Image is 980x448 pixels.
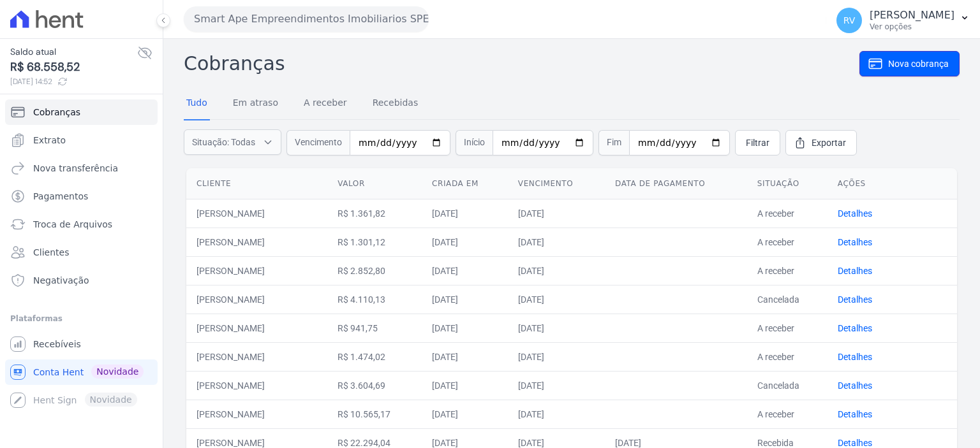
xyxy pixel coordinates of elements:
[370,87,421,120] a: Recebidas
[10,99,152,413] nav: Sidebar
[508,371,605,400] td: [DATE]
[33,162,118,175] span: Nova transferência
[859,51,960,76] a: Nova cobrança
[10,59,137,76] span: R$ 68.558,52
[5,99,158,125] a: Cobranças
[843,16,856,25] span: RV
[186,199,327,228] td: [PERSON_NAME]
[508,285,605,314] td: [DATE]
[186,168,327,199] th: Cliente
[838,323,872,333] a: Detalhes
[184,129,281,155] button: Situação: Todas
[422,314,508,342] td: [DATE]
[747,371,828,400] td: Cancelada
[422,168,508,199] th: Criada em
[5,359,158,385] a: Conta Hent Novidade
[186,285,327,314] td: [PERSON_NAME]
[186,400,327,428] td: [PERSON_NAME]
[33,366,84,379] span: Conta Hent
[838,438,872,448] a: Detalhes
[327,400,422,428] td: R$ 10.565,17
[33,246,69,259] span: Clientes
[422,228,508,256] td: [DATE]
[327,168,422,199] th: Valor
[422,371,508,400] td: [DATE]
[33,338,81,350] span: Recebíveis
[327,228,422,256] td: R$ 1.301,12
[230,87,281,120] a: Em atraso
[5,155,158,181] a: Nova transferência
[508,400,605,428] td: [DATE]
[33,106,80,119] span: Cobranças
[838,409,872,419] a: Detalhes
[186,371,327,400] td: [PERSON_NAME]
[508,314,605,342] td: [DATE]
[747,256,828,285] td: A receber
[838,266,872,276] a: Detalhes
[605,168,747,199] th: Data de pagamento
[422,400,508,428] td: [DATE]
[826,3,980,38] button: RV [PERSON_NAME] Ver opções
[186,256,327,285] td: [PERSON_NAME]
[327,199,422,228] td: R$ 1.361,82
[870,9,954,22] p: [PERSON_NAME]
[10,311,152,326] div: Plataformas
[870,22,954,32] p: Ver opções
[184,49,859,78] h2: Cobranças
[838,208,872,219] a: Detalhes
[747,314,828,342] td: A receber
[838,352,872,362] a: Detalhes
[838,237,872,247] a: Detalhes
[838,294,872,305] a: Detalhes
[5,184,158,209] a: Pagamentos
[735,130,780,155] a: Filtrar
[301,87,350,120] a: A receber
[327,371,422,400] td: R$ 3.604,69
[838,380,872,391] a: Detalhes
[33,134,66,147] span: Extrato
[186,314,327,342] td: [PERSON_NAME]
[184,6,429,32] button: Smart Ape Empreendimentos Imobiliarios SPE LTDA
[422,285,508,314] td: [DATE]
[186,228,327,256] td: [PERSON_NAME]
[5,240,158,265] a: Clientes
[327,342,422,371] td: R$ 1.474,02
[33,274,89,287] span: Negativação
[747,342,828,371] td: A receber
[286,130,350,155] span: Vencimento
[327,285,422,314] td: R$ 4.110,13
[327,314,422,342] td: R$ 941,75
[10,45,137,59] span: Saldo atual
[33,190,88,203] span: Pagamentos
[508,256,605,285] td: [DATE]
[422,342,508,371] td: [DATE]
[747,199,828,228] td: A receber
[327,256,422,285] td: R$ 2.852,80
[186,342,327,371] td: [PERSON_NAME]
[192,136,255,148] span: Situação: Todas
[5,127,158,153] a: Extrato
[747,228,828,256] td: A receber
[5,268,158,293] a: Negativação
[828,168,957,199] th: Ações
[10,76,137,87] span: [DATE] 14:52
[785,130,857,155] a: Exportar
[812,136,846,149] span: Exportar
[747,400,828,428] td: A receber
[5,212,158,237] a: Troca de Arquivos
[33,218,112,231] span: Troca de Arquivos
[598,130,629,155] span: Fim
[747,168,828,199] th: Situação
[5,331,158,357] a: Recebíveis
[508,199,605,228] td: [DATE]
[508,342,605,371] td: [DATE]
[508,168,605,199] th: Vencimento
[747,285,828,314] td: Cancelada
[422,199,508,228] td: [DATE]
[456,130,493,155] span: Início
[746,136,769,149] span: Filtrar
[888,57,949,70] span: Nova cobrança
[422,256,508,285] td: [DATE]
[508,228,605,256] td: [DATE]
[184,87,210,120] a: Tudo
